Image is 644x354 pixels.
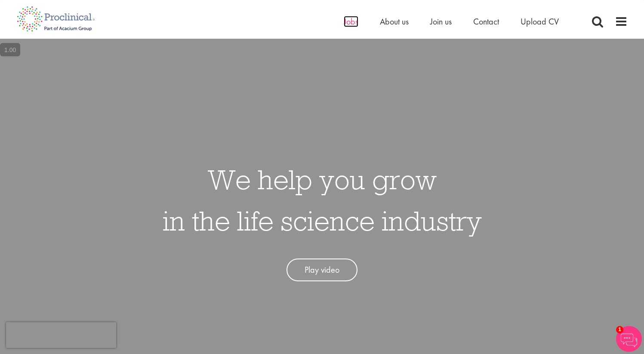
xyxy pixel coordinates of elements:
[287,259,357,281] a: Play video
[380,16,409,27] a: About us
[521,16,559,27] a: Upload CV
[344,16,358,27] a: Jobs
[473,16,499,27] a: Contact
[616,326,642,352] img: Chatbot
[616,326,623,333] span: 1
[163,159,482,241] h1: We help you grow in the life science industry
[430,16,452,27] a: Join us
